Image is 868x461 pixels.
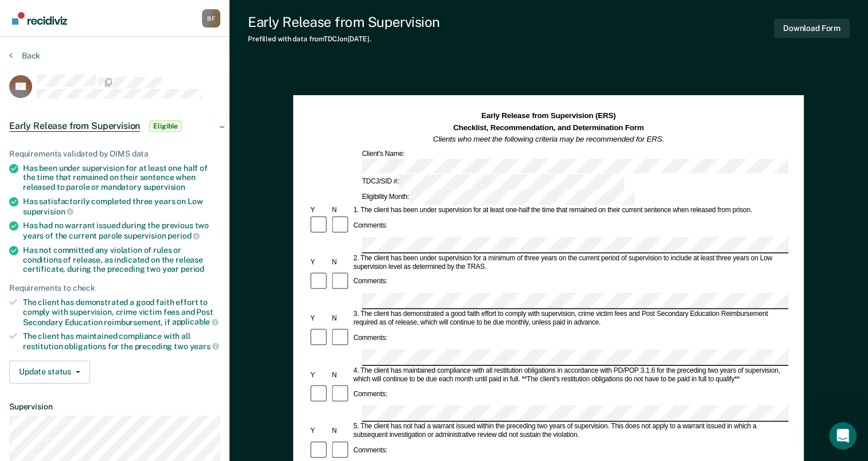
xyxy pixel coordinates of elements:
[352,310,788,327] div: 3. The client has demonstrated a good faith effort to comply with supervision, crime victim fees ...
[143,182,185,192] span: supervision
[23,163,220,192] div: Has been under supervision for at least one half of the time that remained on their sentence when...
[352,206,788,215] div: 1. The client has been under supervision for at least one-half the time that remained on their cu...
[829,422,857,450] iframe: Intercom live chat
[309,371,330,380] div: Y
[309,314,330,323] div: Y
[149,120,182,132] span: Eligible
[352,423,788,440] div: 5. The client has not had a warrant issued within the preceding two years of supervision. This do...
[172,317,219,326] span: applicable
[352,334,389,342] div: Comments:
[9,120,140,132] span: Early Release from Supervision
[23,331,220,351] div: The client has maintained compliance with all restitution obligations for the preceding two
[23,298,220,327] div: The client has demonstrated a good faith effort to comply with supervision, crime victim fees and...
[481,112,616,120] strong: Early Release from Supervision (ERS)
[168,231,200,240] span: period
[774,19,850,38] button: Download Form
[181,264,204,274] span: period
[360,175,626,190] div: TDCJ/SID #:
[248,35,440,43] div: Prefilled with data from TDCJ on [DATE] .
[9,283,220,293] div: Requirements to check
[330,371,352,380] div: N
[9,50,40,61] button: Back
[360,190,636,205] div: Eligibility Month:
[352,366,788,384] div: 4. The client has maintained compliance with all restitution obligations in accordance with PD/PO...
[9,149,220,159] div: Requirements validated by OIMS data
[309,258,330,267] div: Y
[23,221,220,240] div: Has had no warrant issued during the previous two years of the current parole supervision
[9,402,220,412] dt: Supervision
[453,123,644,132] strong: Checklist, Recommendation, and Determination Form
[202,9,220,28] button: Profile dropdown button
[309,206,330,215] div: Y
[352,254,788,271] div: 2. The client has been under supervision for a minimum of three years on the current period of su...
[352,447,389,455] div: Comments:
[330,314,352,323] div: N
[330,206,352,215] div: N
[352,221,389,230] div: Comments:
[23,197,220,216] div: Has satisfactorily completed three years on Low
[12,12,67,25] img: Recidiviz
[330,258,352,267] div: N
[330,427,352,436] div: N
[309,427,330,436] div: Y
[23,207,73,216] span: supervision
[202,9,220,28] div: B F
[23,245,220,274] div: Has not committed any violation of rules or conditions of release, as indicated on the release ce...
[9,361,90,384] button: Update status
[352,390,389,399] div: Comments:
[352,278,389,286] div: Comments:
[248,14,440,30] div: Early Release from Supervision
[190,342,219,351] span: years
[433,135,664,143] em: Clients who meet the following criteria may be recommended for ERS.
